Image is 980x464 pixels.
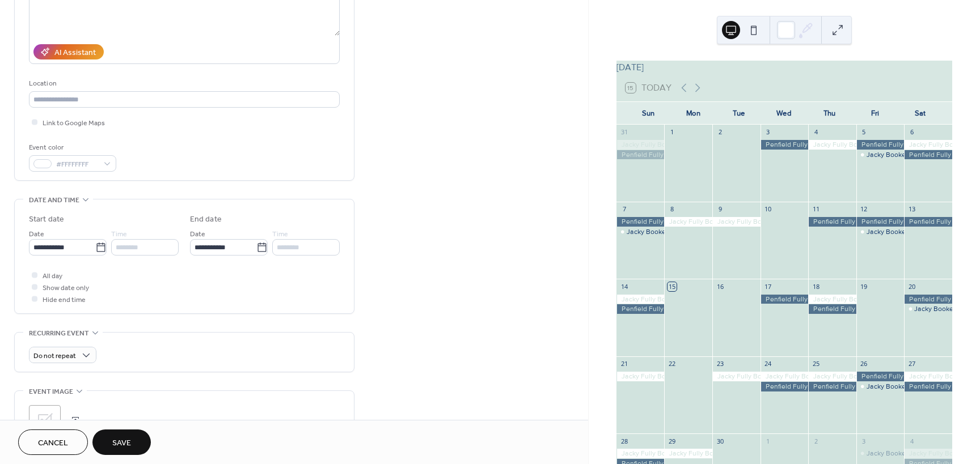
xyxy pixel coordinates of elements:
[761,382,809,391] div: Penfield Fully Booked
[716,102,762,125] div: Tue
[812,128,820,137] div: 4
[764,282,772,291] div: 17
[867,382,922,391] div: Jacky Booked PM
[620,360,628,368] div: 21
[904,382,952,391] div: Penfield Fully Booked
[867,227,922,237] div: Jacky Booked PM
[904,295,952,304] div: Penfield Fully Booked
[43,282,89,294] span: Show date only
[856,227,905,237] div: Jacky Booked PM
[860,360,868,368] div: 26
[904,140,952,150] div: Jacky Fully Booked
[860,282,868,291] div: 19
[620,437,628,445] div: 28
[29,386,73,398] span: Event image
[29,405,61,437] div: ;
[761,140,809,150] div: Penfield Fully Booked
[914,304,969,314] div: Jacky Booked PM
[38,437,68,449] span: Cancel
[867,449,922,458] div: Jacky Booked PM
[29,78,337,90] div: Location
[33,350,76,363] span: Do not repeat
[762,102,807,125] div: Wed
[860,437,868,445] div: 3
[29,194,79,206] span: Date and time
[668,282,676,291] div: 15
[668,437,676,445] div: 29
[764,437,772,445] div: 1
[898,102,943,125] div: Sat
[764,205,772,214] div: 10
[616,61,952,74] div: [DATE]
[807,102,852,125] div: Thu
[18,429,88,455] button: Cancel
[190,228,205,240] span: Date
[856,150,905,160] div: Jacky Booked PM
[668,360,676,368] div: 22
[808,295,856,304] div: Jacky Fully Booked
[761,295,809,304] div: Penfield Fully Booked
[616,150,665,160] div: Penfield Fully Booked
[716,360,724,368] div: 23
[29,228,44,240] span: Date
[856,372,905,381] div: Penfield Fully Booked
[907,128,916,137] div: 6
[867,150,922,160] div: Jacky Booked PM
[111,228,127,240] span: Time
[616,304,665,314] div: Penfield Fully Booked
[616,217,665,227] div: Penfield Fully Booked
[616,372,665,381] div: Jacky Fully Booked
[616,140,665,150] div: Jacky Fully Booked
[620,282,628,291] div: 14
[808,382,856,391] div: Penfield Fully Booked
[808,217,856,227] div: Penfield Fully Booked
[812,437,820,445] div: 2
[856,449,905,458] div: Jacky Booked PM
[29,142,114,154] div: Event color
[56,159,98,171] span: #FFFFFFFF
[664,449,712,458] div: Jacky Fully Booked
[808,140,856,150] div: Jacky Fully Booked
[712,217,761,227] div: Jacky Fully Booked
[812,282,820,291] div: 18
[808,372,856,381] div: Jacky Fully Booked
[907,205,916,214] div: 13
[904,217,952,227] div: Penfield Fully Booked
[716,282,724,291] div: 16
[716,205,724,214] div: 9
[852,102,898,125] div: Fri
[907,360,916,368] div: 27
[860,205,868,214] div: 12
[764,360,772,368] div: 24
[616,227,665,237] div: Jacky Booked PM
[856,140,905,150] div: Penfield Fully Booked
[620,205,628,214] div: 7
[43,294,86,306] span: Hide end time
[904,304,952,314] div: Jacky Booked PM
[616,295,665,304] div: Jacky Fully Booked
[856,382,905,391] div: Jacky Booked PM
[626,102,671,125] div: Sun
[716,128,724,137] div: 2
[671,102,716,125] div: Mon
[112,437,131,449] span: Save
[668,205,676,214] div: 8
[712,372,761,381] div: Jacky Fully Booked
[664,217,712,227] div: Jacky Fully Booked
[860,128,868,137] div: 5
[907,282,916,291] div: 20
[907,437,916,445] div: 4
[808,304,856,314] div: Penfield Fully Booked
[668,128,676,137] div: 1
[856,217,905,227] div: Penfield Fully Booked
[29,214,64,225] div: Start date
[764,128,772,137] div: 3
[904,150,952,160] div: Penfield Fully Booked
[616,449,665,458] div: Jacky Fully Booked
[716,437,724,445] div: 30
[43,117,105,129] span: Link to Google Maps
[33,44,104,59] button: AI Assistant
[904,372,952,381] div: Jacky Fully Booked
[54,47,96,59] div: AI Assistant
[620,128,628,137] div: 31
